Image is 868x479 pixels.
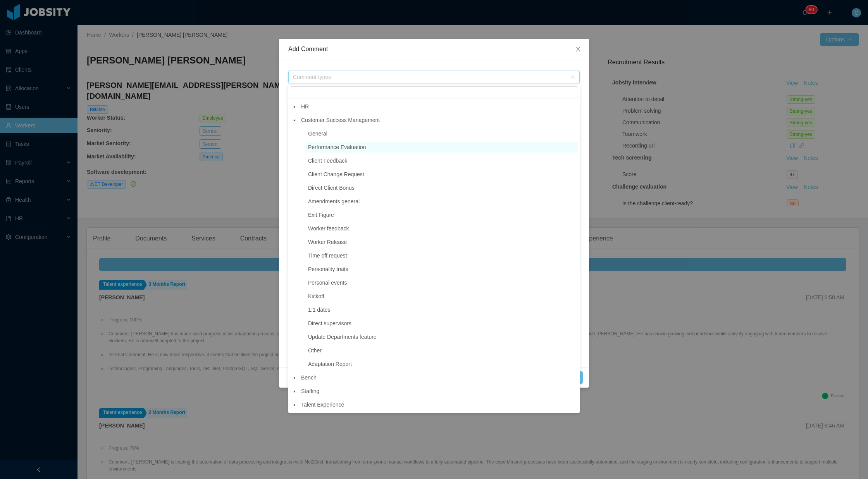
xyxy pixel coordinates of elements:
[308,171,364,177] span: Client Change Request
[306,223,578,234] span: Worker feedback
[306,251,578,261] span: Time off request
[308,144,366,150] span: Performance Evaluation
[306,345,578,356] span: Other
[301,117,380,123] span: Customer Success Management
[306,210,578,220] span: Exit Figure
[306,196,578,207] span: Amendments general
[299,101,578,112] span: HR
[293,390,296,393] i: icon: caret-down
[306,305,578,315] span: 1:1 dates
[308,293,324,299] span: Kickoff
[567,39,589,60] button: Close
[301,103,309,110] span: HR
[308,361,352,367] span: Adaptation Report
[306,237,578,247] span: Worker Release
[308,198,360,204] span: Amendments general
[570,75,575,80] i: icon: down
[308,347,322,354] span: Other
[308,307,331,313] span: 1:1 dates
[308,130,327,137] span: General
[301,374,317,381] span: Bench
[308,266,348,272] span: Personality traits
[308,239,347,245] span: Worker Release
[308,185,355,191] span: Direct Client Bonus
[575,46,581,52] i: icon: close
[306,318,578,329] span: Direct supervisors
[299,386,578,397] span: Staffing
[299,115,578,125] span: Customer Success Management
[308,225,349,232] span: Worker feedback
[308,252,347,259] span: Time off request
[308,334,377,340] span: Update Departments feature
[301,402,344,408] span: Talent Experience
[288,45,580,53] div: Add Comment
[301,388,319,394] span: Staffing
[306,291,578,302] span: Kickoff
[293,403,296,407] i: icon: caret-down
[299,373,578,383] span: Bench
[293,105,296,109] i: icon: caret-down
[306,142,578,153] span: Performance Evaluation
[306,129,578,139] span: General
[306,169,578,180] span: Client Change Request
[306,359,578,369] span: Adaptation Report
[306,278,578,288] span: Personal events
[299,400,578,410] span: Talent Experience
[308,320,351,326] span: Direct supervisors
[306,183,578,193] span: Direct Client Bonus
[308,212,334,218] span: Exit Figure
[293,376,296,380] i: icon: caret-down
[290,86,578,98] input: filter select
[308,158,347,164] span: Client Feedback
[293,73,567,81] span: Comment types
[308,280,347,286] span: Personal events
[306,332,578,342] span: Update Departments feature
[293,118,296,122] i: icon: caret-down
[306,156,578,166] span: Client Feedback
[306,264,578,275] span: Personality traits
